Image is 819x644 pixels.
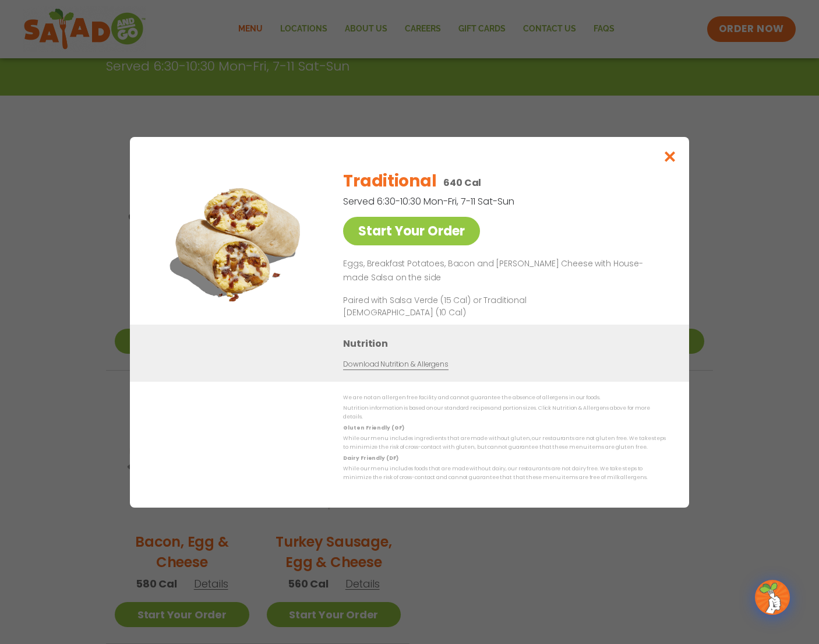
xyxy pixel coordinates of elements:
[343,217,480,245] a: Start Your Order
[343,336,672,350] h3: Nutrition
[343,424,404,431] strong: Gluten Friendly (GF)
[156,160,319,324] img: Featured product photo for Traditional
[343,194,605,209] p: Served 6:30-10:30 Mon-Fri, 7-11 Sat-Sun
[343,257,661,285] p: Eggs, Breakfast Potatoes, Bacon and [PERSON_NAME] Cheese with House-made Salsa on the side
[756,581,789,614] img: wpChatIcon
[651,137,689,176] button: Close modal
[343,169,436,193] h2: Traditional
[343,454,398,461] strong: Dairy Friendly (DF)
[343,294,559,318] p: Paired with Salsa Verde (15 Cal) or Traditional [DEMOGRAPHIC_DATA] (10 Cal)
[343,404,666,422] p: Nutrition information is based on our standard recipes and portion sizes. Click Nutrition & Aller...
[343,358,448,369] a: Download Nutrition & Allergens
[443,175,481,190] p: 640 Cal
[343,464,666,483] p: While our menu includes foods that are made without dairy, our restaurants are not dairy free. We...
[343,393,666,402] p: We are not an allergen free facility and cannot guarantee the absence of allergens in our foods.
[343,434,666,452] p: While our menu includes ingredients that are made without gluten, our restaurants are not gluten ...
